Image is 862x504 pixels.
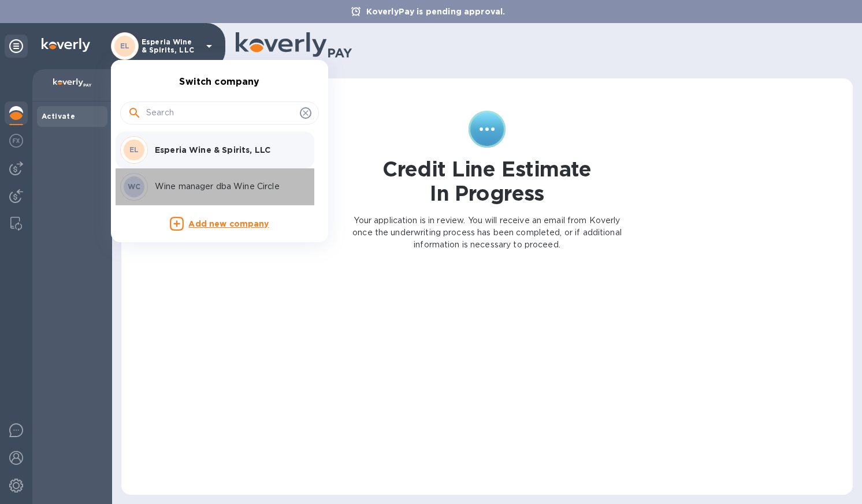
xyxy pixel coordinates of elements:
input: Search [146,104,295,122]
p: Esperia Wine & Spirits, LLC [155,144,300,156]
b: EL [129,145,139,154]
p: Add new company [188,218,269,231]
p: Wine manager dba Wine Circle [155,180,300,193]
b: WC [128,182,141,191]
